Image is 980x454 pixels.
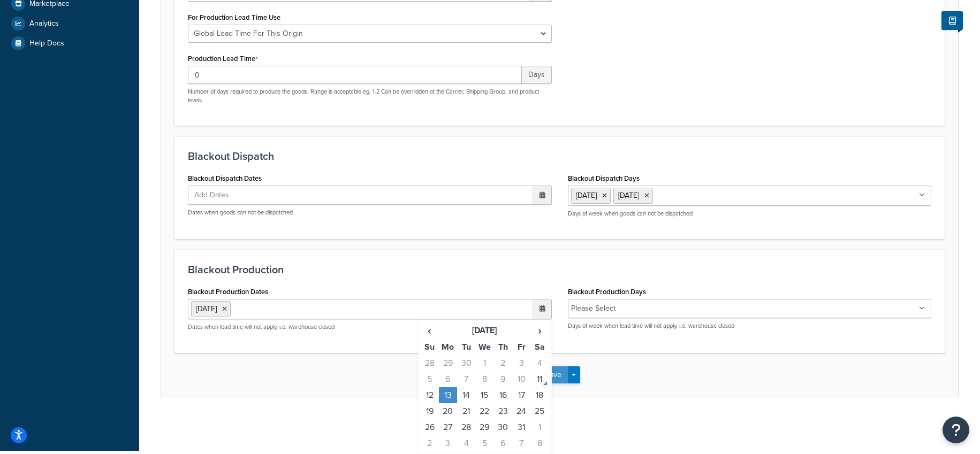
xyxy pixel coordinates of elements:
[475,403,493,419] td: 22
[530,339,549,356] th: Sa
[421,435,439,451] td: 2
[421,355,439,371] td: 28
[188,209,552,217] p: Dates when goods can not be dispatched
[439,339,457,356] th: Mo
[512,387,530,403] td: 17
[439,419,457,435] td: 27
[439,322,530,339] th: [DATE]
[188,174,262,182] label: Blackout Dispatch Dates
[188,288,268,296] label: Blackout Production Dates
[531,323,548,338] span: ›
[941,11,963,30] button: Show Help Docs
[188,323,552,331] p: Dates when lead time will not apply, i.e. warehouse closed
[8,34,131,53] a: Help Docs
[188,150,931,162] h3: Blackout Dispatch
[439,355,457,371] td: 29
[576,190,597,201] span: [DATE]
[439,371,457,387] td: 6
[568,288,646,296] label: Blackout Production Days
[530,403,549,419] td: 25
[475,371,493,387] td: 8
[421,339,439,356] th: Su
[494,387,512,403] td: 16
[475,435,493,451] td: 5
[457,419,475,435] td: 28
[512,435,530,451] td: 7
[512,355,530,371] td: 3
[188,88,552,104] p: Number of days required to produce the goods. Range is acceptable eg. 1-2 Can be overridden at th...
[475,419,493,435] td: 29
[475,339,493,356] th: We
[571,301,616,316] li: Please Select
[530,387,549,403] td: 18
[457,435,475,451] td: 4
[568,210,932,218] p: Days of week when goods can not be dispatched
[512,403,530,419] td: 24
[494,403,512,419] td: 23
[457,355,475,371] td: 30
[29,19,59,28] span: Analytics
[530,355,549,371] td: 4
[191,301,231,317] li: [DATE]
[421,387,439,403] td: 12
[530,371,549,387] td: 11
[494,339,512,356] th: Th
[512,419,530,435] td: 31
[530,419,549,435] td: 1
[457,403,475,419] td: 21
[457,339,475,356] th: Tu
[421,371,439,387] td: 5
[494,435,512,451] td: 6
[8,14,131,33] a: Analytics
[439,435,457,451] td: 3
[568,322,932,330] p: Days of week when lead time will not apply, i.e. warehouse closed
[421,403,439,419] td: 19
[457,387,475,403] td: 14
[512,371,530,387] td: 10
[539,366,568,383] button: Save
[457,371,475,387] td: 7
[475,355,493,371] td: 1
[494,419,512,435] td: 30
[421,419,439,435] td: 26
[943,417,969,443] button: Open Resource Center
[188,264,931,275] h3: Blackout Production
[439,403,457,419] td: 20
[512,339,530,356] th: Fr
[188,13,280,21] label: For Production Lead Time Use
[421,323,438,338] span: ‹
[494,355,512,371] td: 2
[522,66,552,84] span: Days
[439,387,457,403] td: 13
[618,190,639,201] span: [DATE]
[494,371,512,387] td: 9
[29,39,64,48] span: Help Docs
[191,186,242,204] span: Add Dates
[188,55,258,63] label: Production Lead Time
[475,387,493,403] td: 15
[568,174,640,182] label: Blackout Dispatch Days
[530,435,549,451] td: 8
